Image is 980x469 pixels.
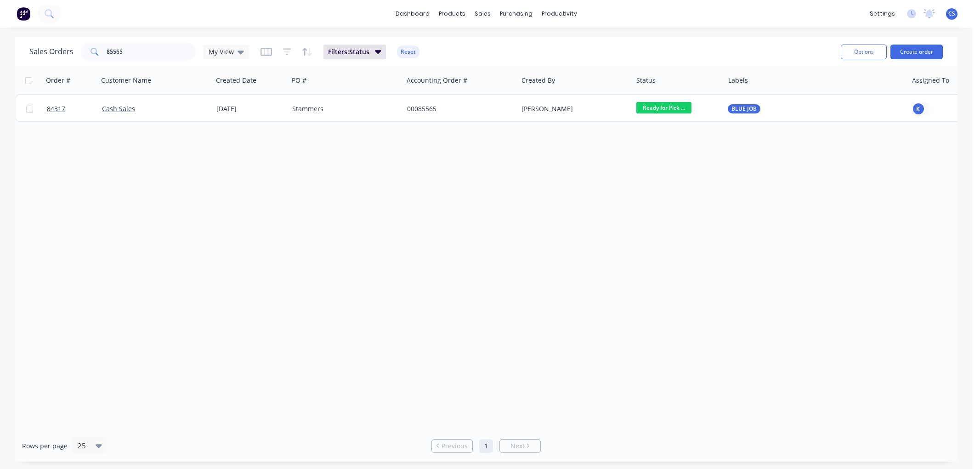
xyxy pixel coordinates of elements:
a: 84317 [47,95,102,123]
div: Created Date [216,76,256,85]
div: Assigned To [912,76,949,85]
div: settings [865,7,900,21]
button: Options [841,45,887,59]
div: Status [636,76,656,85]
div: [DATE] [216,104,285,113]
span: My View [209,47,234,57]
span: Next [510,441,525,451]
span: Filters: Status [328,47,369,57]
a: Cash Sales [102,104,135,113]
div: Labels [728,76,748,85]
span: BLUE JOB [731,104,757,113]
div: 00085565 [407,104,509,113]
img: Factory [17,7,30,21]
div: [PERSON_NAME] [521,104,623,113]
span: Rows per page [22,441,68,451]
div: sales [470,7,495,21]
div: purchasing [495,7,537,21]
div: Accounting Order # [407,76,467,85]
span: Previous [442,441,468,451]
div: PO # [292,76,306,85]
div: Created By [521,76,555,85]
div: Stammers [292,104,394,113]
a: Previous page [432,441,472,451]
button: Create order [890,45,943,59]
span: 84317 [47,104,65,113]
span: CS [948,10,955,18]
h1: Sales Orders [29,47,74,56]
input: Search... [107,43,196,61]
button: BLUE JOB [728,104,760,113]
ul: Pagination [428,439,544,453]
a: Page 1 is your current page [479,439,493,453]
button: Filters:Status [323,45,386,59]
span: Ready for Pick ... [636,102,691,113]
div: products [434,7,470,21]
a: dashboard [391,7,434,21]
a: Next page [500,441,540,451]
div: productivity [537,7,582,21]
div: Customer Name [101,76,151,85]
button: Reset [397,45,419,58]
button: K [912,102,925,116]
div: Order # [46,76,70,85]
